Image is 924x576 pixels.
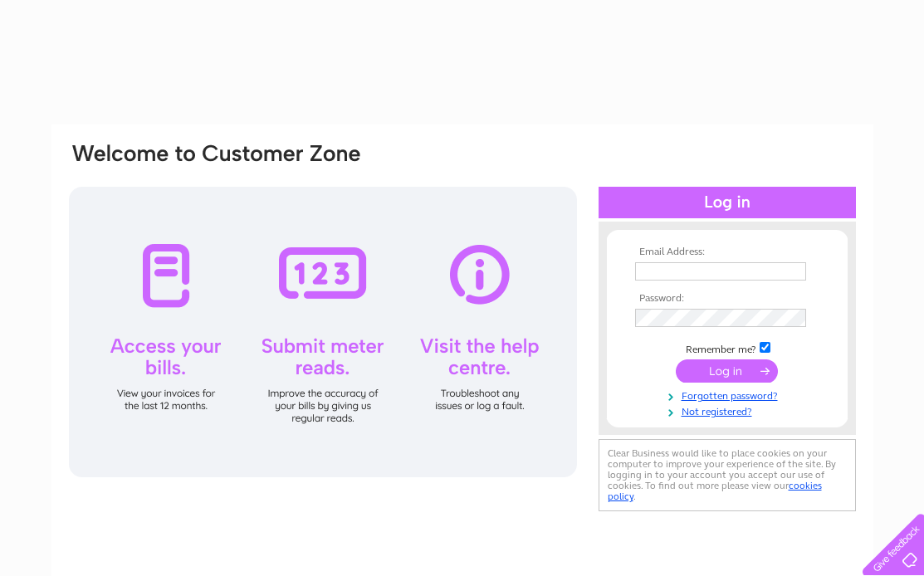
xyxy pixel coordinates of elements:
[631,339,824,356] td: Remember me?
[631,247,824,258] th: Email Address:
[608,480,822,502] a: cookies policy
[631,293,824,305] th: Password:
[635,403,824,418] a: Not registered?
[599,439,856,511] div: Clear Business would like to place cookies on your computer to improve your experience of the sit...
[676,359,778,383] input: Submit
[635,387,824,403] a: Forgotten password?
